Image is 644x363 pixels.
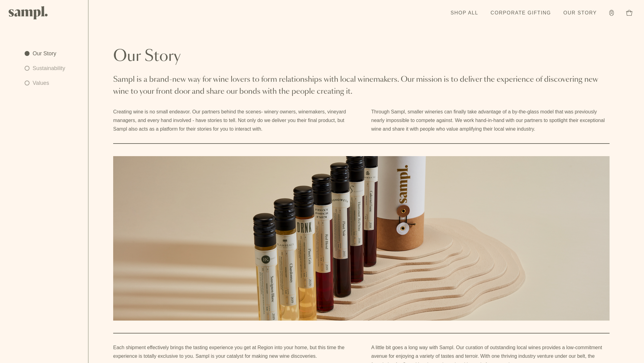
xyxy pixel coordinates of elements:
[447,6,481,20] a: Shop All
[113,49,610,64] h2: Our Story
[25,49,65,58] a: Our Story
[487,6,554,20] a: Corporate Gifting
[113,108,352,133] p: Creating wine is no small endeavor. Our partners behind the scenes- winery owners, winemakers, vi...
[9,6,48,19] img: Sampl logo
[25,64,65,73] a: Sustainability
[25,79,65,87] a: Values
[113,343,352,361] p: Each shipment effectively brings the tasting experience you get at Region into your home, but thi...
[560,6,600,20] a: Our Story
[371,108,610,133] p: Through Sampl, smaller wineries can finally take advantage of a by-the-glass model that was previ...
[113,74,610,98] p: Sampl is a brand-new way for wine lovers to form relationships with local winemakers. Our mission...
